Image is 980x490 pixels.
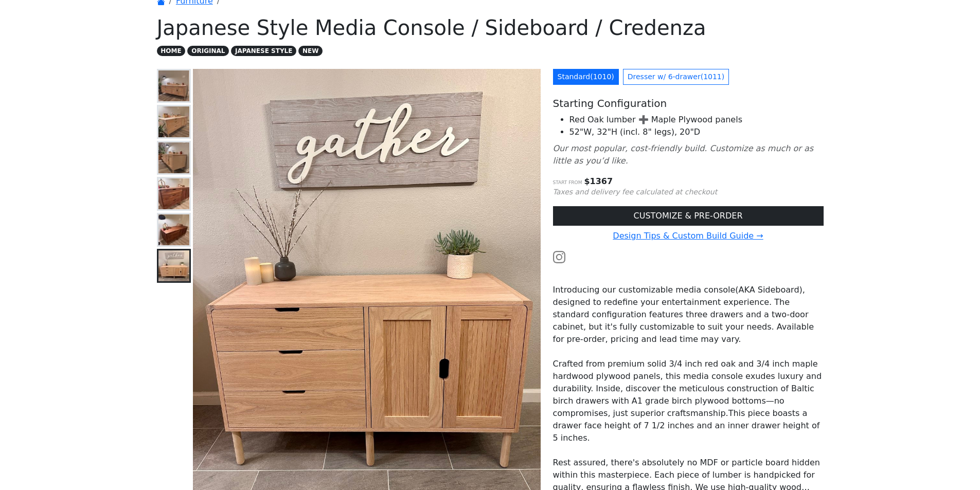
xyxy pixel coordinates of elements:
a: Standard(1010) [553,69,619,85]
a: Dresser w/ 6-drawer(1011) [623,69,729,85]
a: Watch the build video or pictures on Instagram [553,251,565,261]
img: Japanese Style Walnut Credenza - Front [158,178,189,209]
img: Japanese Style Walnut Credenza - Top [158,214,189,245]
a: Design Tips & Custom Build Guide → [613,231,763,241]
span: ORIGINAL [187,46,229,56]
span: $ 1367 [584,176,613,186]
p: Crafted from premium solid 3/4 inch red oak and 3/4 inch maple hardwood plywood panels, this medi... [553,358,824,444]
small: Taxes and delivery fee calculated at checkout [553,188,718,196]
a: CUSTOMIZE & PRE-ORDER [553,206,824,226]
small: Start from [553,180,582,185]
span: NEW [298,46,323,56]
span: HOME [157,46,186,56]
img: Red oak Japanese style media console w/ slat door - limited edition [158,250,189,281]
h1: Japanese Style Media Console / Sideboard / Credenza [157,15,824,40]
li: 52"W, 32"H (incl. 8" legs), 20"D [569,126,824,138]
p: Introducing our customizable media console(AKA Sideboard), designed to redefine your entertainmen... [553,284,824,346]
img: Japanese Style Media Console - Overview [158,70,189,101]
li: Red Oak lumber ➕ Maple Plywood panels [569,114,824,126]
i: Our most popular, cost-friendly build. Customize as much or as little as you’d like. [553,143,814,166]
h5: Starting Configuration [553,97,824,110]
img: Japanese Style Media Console Left Corner [158,106,189,137]
img: Japanese Style Media Console Side View [158,142,189,173]
span: JAPANESE STYLE [231,46,296,56]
